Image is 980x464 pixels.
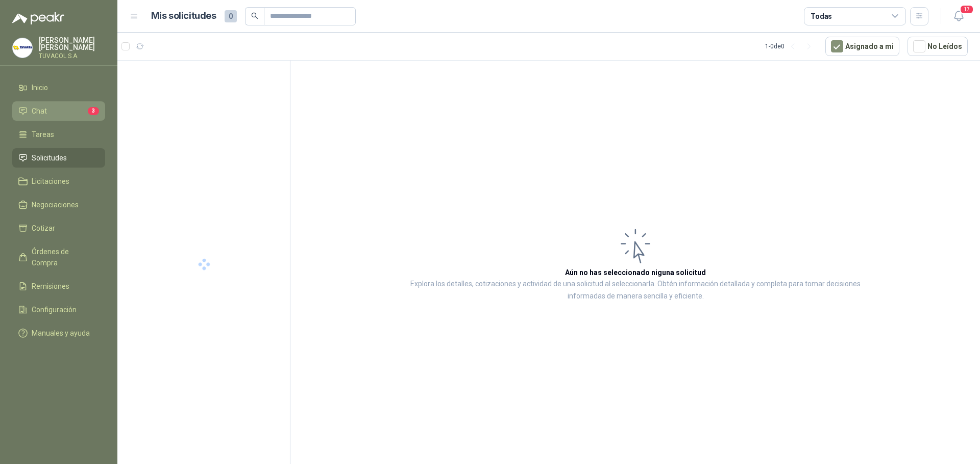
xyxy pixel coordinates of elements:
[12,148,105,168] a: Solicitudes
[88,107,99,115] span: 3
[765,38,817,54] div: 1 - 0 de 0
[32,105,47,117] span: Chat
[12,323,105,343] a: Manuales y ayuda
[12,277,105,296] a: Remisiones
[225,10,237,22] span: 0
[825,37,899,56] button: Asignado a mi
[12,172,105,191] a: Licitaciones
[32,304,77,315] span: Configuración
[811,11,832,22] div: Todas
[565,267,706,278] h3: Aún no has seleccionado niguna solicitud
[39,37,105,51] p: [PERSON_NAME] [PERSON_NAME]
[12,195,105,214] a: Negociaciones
[32,82,48,93] span: Inicio
[12,219,105,238] a: Cotizar
[32,223,55,234] span: Cotizar
[32,246,95,268] span: Órdenes de Compra
[960,5,974,14] span: 17
[12,300,105,319] a: Configuración
[12,78,105,97] a: Inicio
[12,242,105,272] a: Órdenes de Compra
[32,152,67,163] span: Solicitudes
[151,9,216,23] h1: Mis solicitudes
[32,199,79,210] span: Negociaciones
[32,176,69,187] span: Licitaciones
[39,53,105,59] p: TUVACOL S.A.
[251,12,258,19] span: search
[13,38,32,58] img: Company Logo
[393,278,878,303] p: Explora los detalles, cotizaciones y actividad de una solicitud al seleccionarla. Obtén informaci...
[32,281,69,292] span: Remisiones
[12,125,105,144] a: Tareas
[12,12,64,24] img: Logo peakr
[32,129,54,140] span: Tareas
[32,327,90,339] span: Manuales y ayuda
[12,101,105,121] a: Chat3
[949,7,968,25] button: 17
[908,37,968,56] button: No Leídos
